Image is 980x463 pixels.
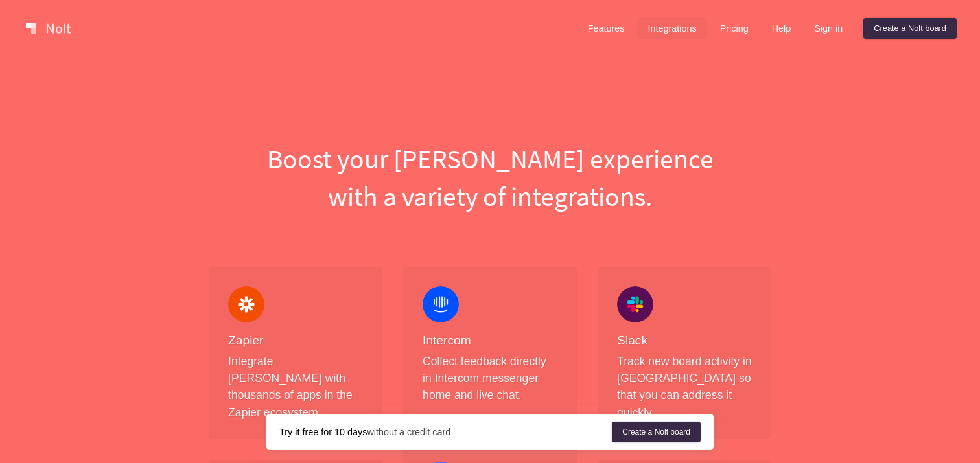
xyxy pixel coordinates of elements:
div: without a credit card [279,425,612,438]
a: Features [577,18,635,39]
h4: Zapier [228,333,363,349]
a: Create a Nolt board [863,18,957,39]
a: Pricing [710,18,759,39]
strong: Try it free for 10 days [279,427,367,437]
h4: Intercom [423,333,557,349]
h4: Slack [617,333,752,349]
a: Create a Nolt board [612,422,701,442]
a: Integrations [637,18,706,39]
a: Sign in [804,18,853,39]
a: Help [762,18,802,39]
p: Collect feedback directly in Intercom messenger home and live chat. [423,353,557,404]
p: Track new board activity in [GEOGRAPHIC_DATA] so that you can address it quickly. [617,353,752,422]
p: Integrate [PERSON_NAME] with thousands of apps in the Zapier ecosystem. [228,353,363,422]
h1: Boost your [PERSON_NAME] experience with a variety of integrations. [198,140,782,215]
